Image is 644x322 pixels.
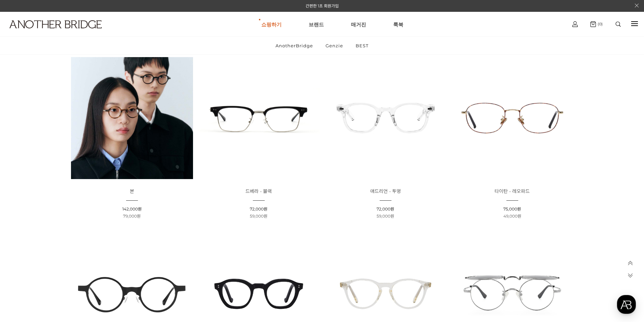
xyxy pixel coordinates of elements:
[123,214,141,219] span: 79,000원
[325,57,447,179] img: 애드리언 - 투명 안경, 패셔너블 아이웨어 이미지
[393,12,403,36] a: 룩북
[306,3,339,8] a: 간편한 1초 회원가입
[590,21,596,27] img: cart
[130,188,134,194] span: 본
[245,189,272,194] a: 드베라 - 블랙
[503,206,521,212] span: 75,000원
[104,224,113,230] span: 설정
[350,37,374,54] a: BEST
[351,12,366,36] a: 매거진
[2,214,45,231] a: 홈
[250,214,267,219] span: 59,000원
[122,206,142,212] span: 142,000원
[616,22,621,27] img: search
[198,57,320,179] img: 드베라 - 블랙 안경, 트렌디한 블랙 프레임 이미지
[590,21,603,27] a: (0)
[309,12,324,36] a: 브랜드
[377,206,394,212] span: 72,000원
[3,20,100,45] a: logo
[71,57,193,179] img: 본 - 동그란 렌즈로 돋보이는 아세테이트 안경 이미지
[62,225,70,230] span: 대화
[596,22,603,26] span: (0)
[370,189,401,194] a: 애드리언 - 투명
[45,214,87,231] a: 대화
[130,189,134,194] a: 본
[503,214,521,219] span: 49,000원
[87,214,130,231] a: 설정
[270,37,319,54] a: AnotherBridge
[451,57,573,179] img: 타이탄 - 레오파드 고급 안경 이미지 - 독특한 레오파드 패턴의 스타일리시한 디자인
[495,189,530,194] a: 타이탄 - 레오파드
[261,12,282,36] a: 쇼핑하기
[377,214,394,219] span: 59,000원
[245,188,272,194] span: 드베라 - 블랙
[320,37,349,54] a: Genzie
[572,21,578,27] img: cart
[250,206,267,212] span: 72,000원
[21,224,25,230] span: 홈
[495,188,530,194] span: 타이탄 - 레오파드
[370,188,401,194] span: 애드리언 - 투명
[9,20,102,28] img: logo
